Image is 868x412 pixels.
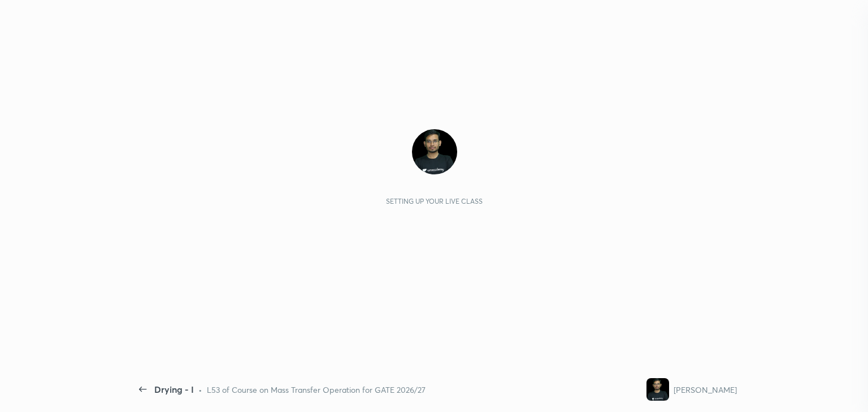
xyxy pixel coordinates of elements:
div: Drying - I [154,383,194,396]
img: 143f78ded8b14cd2875f9ae30291ab3c.jpg [646,378,669,401]
div: • [198,384,202,396]
div: L53 of Course on Mass Transfer Operation for GATE 2026/27 [207,384,426,396]
div: [PERSON_NAME] [674,384,737,396]
img: 143f78ded8b14cd2875f9ae30291ab3c.jpg [412,129,457,174]
div: Setting up your live class [386,197,483,205]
